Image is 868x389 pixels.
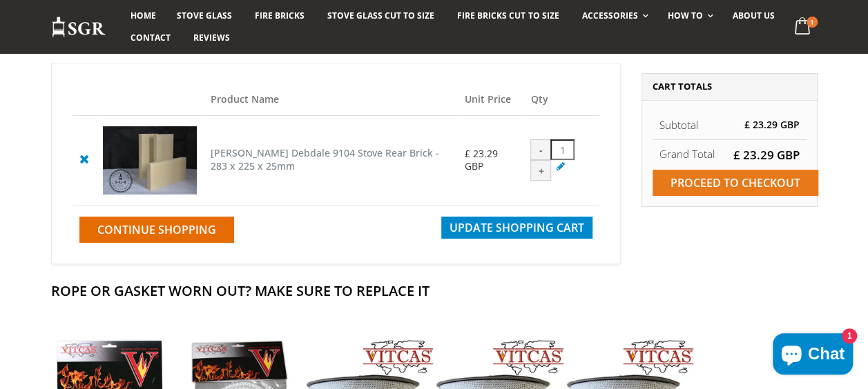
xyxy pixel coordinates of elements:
[131,32,171,43] span: Contact
[465,147,498,172] span: £ 23.29 GBP
[769,333,857,378] inbox-online-store-chat: Shopify online store chat
[571,5,655,27] a: Accessories
[166,5,242,27] a: Stove Glass
[441,217,592,239] button: Update Shopping Cart
[789,14,817,41] a: 1
[120,27,181,49] a: Contact
[523,84,599,115] th: Qty
[659,118,698,132] span: Subtotal
[183,27,240,49] a: Reviews
[327,10,434,21] span: Stove Glass Cut To Size
[807,17,818,28] span: 1
[530,139,551,160] div: -
[177,10,232,21] span: Stove Glass
[211,146,439,172] a: [PERSON_NAME] Debdale 9104 Stove Rear Brick - 283 x 225 x 25mm
[120,5,166,27] a: Home
[581,10,637,21] span: Accessories
[79,217,234,243] a: Continue Shopping
[653,80,712,92] span: Cart Totals
[255,10,305,21] span: Fire Bricks
[193,32,230,43] span: Reviews
[447,5,569,27] a: Fire Bricks Cut To Size
[51,281,818,300] h2: Rope Or Gasket Worn Out? Make Sure To Replace It
[103,126,197,194] img: Burley Debdale 9104 Stove Rear Brick - 283 x 225 x 25mm
[659,147,715,161] strong: Grand Total
[458,84,523,115] th: Unit Price
[657,5,720,27] a: How To
[653,170,818,196] input: Proceed to checkout
[744,118,800,131] span: £ 23.29 GBP
[733,147,800,163] span: £ 23.29 GBP
[204,84,458,115] th: Product Name
[450,220,584,235] span: Update Shopping Cart
[668,10,703,21] span: How To
[131,10,156,21] span: Home
[317,5,445,27] a: Stove Glass Cut To Size
[244,5,315,27] a: Fire Bricks
[97,222,216,237] span: Continue Shopping
[722,5,785,27] a: About us
[51,16,106,39] img: Stove Glass Replacement
[457,10,559,21] span: Fire Bricks Cut To Size
[530,160,551,181] div: +
[733,10,775,21] span: About us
